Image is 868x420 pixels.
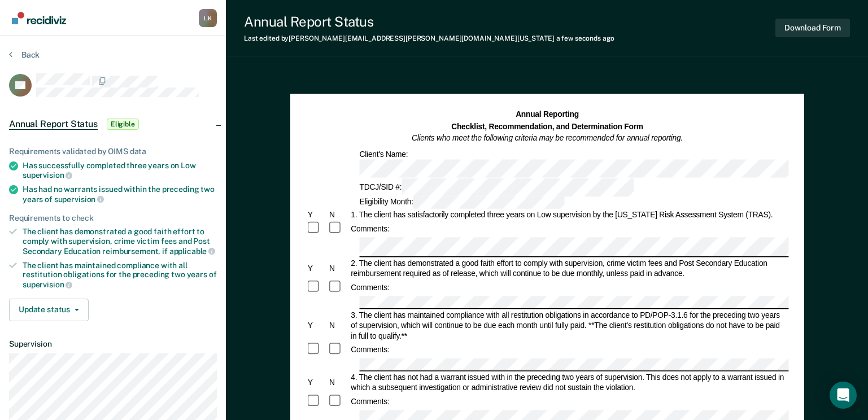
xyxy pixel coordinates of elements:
[23,185,217,204] div: Has had no warrants issued within the preceding two years of
[556,34,614,42] span: a few seconds ago
[328,321,349,331] div: N
[306,378,327,388] div: Y
[23,170,72,180] span: supervision
[9,119,98,130] span: Annual Report Status
[328,264,349,274] div: N
[9,213,217,223] div: Requirements to check
[199,9,217,27] button: Profile dropdown button
[349,259,788,279] div: 2. The client has demonstrated a good faith effort to comply with supervision, crime victim fees ...
[12,12,66,24] img: Recidiviz
[107,119,139,130] span: Eligible
[349,397,391,407] div: Comments:
[357,197,566,209] div: Eligibility Month:
[306,321,327,331] div: Y
[9,339,217,349] dt: Supervision
[244,14,614,30] div: Annual Report Status
[328,378,349,388] div: N
[23,280,72,289] span: supervision
[328,210,349,220] div: N
[357,178,635,197] div: TDCJ/SID #:
[451,122,643,130] strong: Checklist, Recommendation, and Determination Form
[349,345,391,355] div: Comments:
[349,282,391,292] div: Comments:
[244,34,614,42] div: Last edited by [PERSON_NAME][EMAIL_ADDRESS][PERSON_NAME][DOMAIN_NAME][US_STATE]
[23,161,217,180] div: Has successfully completed three years on Low
[9,147,217,156] div: Requirements validated by OIMS data
[349,373,788,393] div: 4. The client has not had a warrant issued with in the preceding two years of supervision. This d...
[199,9,217,27] div: L K
[306,264,327,274] div: Y
[516,110,579,119] strong: Annual Reporting
[775,19,850,37] button: Download Form
[349,210,788,220] div: 1. The client has satisfactorily completed three years on Low supervision by the [US_STATE] Risk ...
[349,310,788,341] div: 3. The client has maintained compliance with all restitution obligations in accordance to PD/POP-...
[54,195,104,204] span: supervision
[412,134,683,142] em: Clients who meet the following criteria may be recommended for annual reporting.
[830,382,857,409] div: Open Intercom Messenger
[9,299,89,321] button: Update status
[169,247,215,256] span: applicable
[9,50,40,60] button: Back
[23,227,217,256] div: The client has demonstrated a good faith effort to comply with supervision, crime victim fees and...
[23,261,217,290] div: The client has maintained compliance with all restitution obligations for the preceding two years of
[306,210,327,220] div: Y
[349,224,391,234] div: Comments:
